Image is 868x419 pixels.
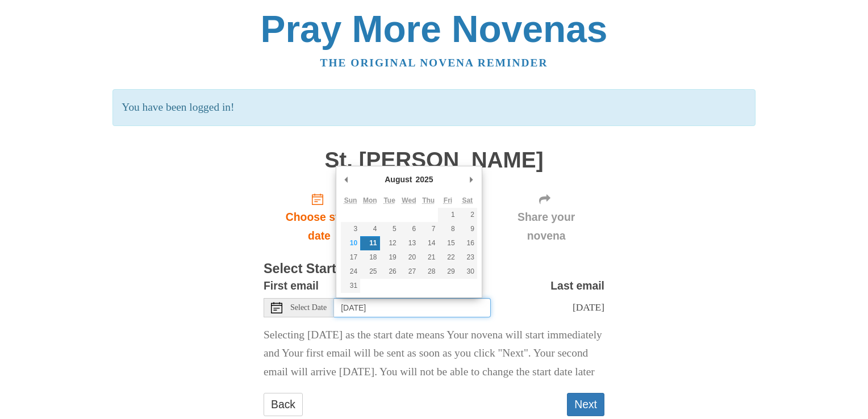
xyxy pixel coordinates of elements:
span: Choose start date [275,208,364,245]
a: The original novena reminder [320,57,548,69]
button: 21 [419,250,438,265]
button: Next [567,393,604,416]
button: 6 [399,222,419,236]
button: 17 [341,250,360,265]
button: 10 [341,236,360,250]
button: 9 [458,222,477,236]
button: 20 [399,250,419,265]
abbr: Tuesday [383,196,395,204]
button: 24 [341,265,360,279]
input: Use the arrow keys to pick a date [334,298,491,317]
button: 27 [399,265,419,279]
button: 16 [458,236,477,250]
div: 2025 [414,171,435,188]
p: You have been logged in! [112,89,755,126]
button: 25 [360,265,379,279]
abbr: Monday [363,196,377,204]
button: 1 [438,208,457,222]
label: First email [264,276,319,295]
span: [DATE] [573,301,604,313]
abbr: Sunday [344,196,357,204]
button: Previous Month [341,171,352,188]
button: 30 [458,265,477,279]
a: Choose start date [264,183,375,251]
span: Share your novena [499,208,593,245]
div: August [383,171,414,188]
button: 11 [360,236,379,250]
span: Select Date [290,304,327,312]
button: 31 [341,279,360,293]
abbr: Wednesday [402,196,416,204]
button: 26 [380,265,399,279]
abbr: Friday [444,196,452,204]
p: Selecting [DATE] as the start date means Your novena will start immediately and Your first email ... [264,326,604,382]
button: 13 [399,236,419,250]
button: 19 [380,250,399,265]
label: Last email [550,276,604,295]
button: 15 [438,236,457,250]
abbr: Thursday [422,196,435,204]
button: 2 [458,208,477,222]
button: 23 [458,250,477,265]
button: 4 [360,222,379,236]
button: 29 [438,265,457,279]
button: 7 [419,222,438,236]
button: 22 [438,250,457,265]
button: 12 [380,236,399,250]
div: Click "Next" to confirm your start date first. [488,183,604,251]
button: 14 [419,236,438,250]
h3: Select Start Date [264,262,604,276]
button: 18 [360,250,379,265]
button: Next Month [466,171,477,188]
a: Back [264,393,303,416]
button: 28 [419,265,438,279]
a: Pray More Novenas [261,8,608,50]
button: 8 [438,222,457,236]
button: 5 [380,222,399,236]
button: 3 [341,222,360,236]
abbr: Saturday [462,196,473,204]
h1: St. [PERSON_NAME] [264,148,604,173]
